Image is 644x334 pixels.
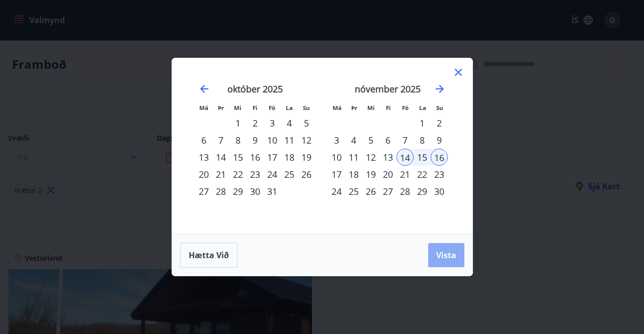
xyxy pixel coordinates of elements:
td: Choose þriðjudagur, 18. nóvember 2025 as your check-in date. It’s available. [345,166,362,183]
div: 6 [379,132,396,149]
td: Choose föstudagur, 10. október 2025 as your check-in date. It’s available. [264,132,281,149]
div: 25 [345,183,362,200]
div: 19 [298,149,315,166]
div: 14 [396,149,414,166]
strong: október 2025 [227,83,283,95]
div: 17 [328,166,345,183]
span: Hætta við [189,250,229,261]
td: Choose miðvikudagur, 26. nóvember 2025 as your check-in date. It’s available. [362,183,379,200]
small: Má [333,104,342,112]
div: 7 [212,132,229,149]
div: 20 [379,166,396,183]
small: Fi [253,104,258,112]
small: Fi [386,104,391,112]
td: Choose þriðjudagur, 4. nóvember 2025 as your check-in date. It’s available. [345,132,362,149]
td: Choose þriðjudagur, 25. nóvember 2025 as your check-in date. It’s available. [345,183,362,200]
td: Choose fimmtudagur, 23. október 2025 as your check-in date. It’s available. [247,166,264,183]
td: Choose mánudagur, 3. nóvember 2025 as your check-in date. It’s available. [328,132,345,149]
div: 22 [414,166,431,183]
td: Choose fimmtudagur, 16. október 2025 as your check-in date. It’s available. [247,149,264,166]
div: 4 [281,115,298,132]
strong: nóvember 2025 [355,83,421,95]
button: Vista [428,243,464,267]
div: 3 [264,115,281,132]
td: Choose miðvikudagur, 29. október 2025 as your check-in date. It’s available. [229,183,247,200]
td: Choose laugardagur, 22. nóvember 2025 as your check-in date. It’s available. [414,166,431,183]
td: Choose fimmtudagur, 20. nóvember 2025 as your check-in date. It’s available. [379,166,396,183]
div: 7 [396,132,414,149]
td: Choose miðvikudagur, 1. október 2025 as your check-in date. It’s available. [229,115,247,132]
td: Choose fimmtudagur, 13. nóvember 2025 as your check-in date. It’s available. [379,149,396,166]
div: 24 [264,166,281,183]
div: 21 [212,166,229,183]
small: Má [199,104,208,112]
div: 22 [229,166,247,183]
td: Choose sunnudagur, 12. október 2025 as your check-in date. It’s available. [298,132,315,149]
td: Choose sunnudagur, 2. nóvember 2025 as your check-in date. It’s available. [431,115,448,132]
td: Choose laugardagur, 8. nóvember 2025 as your check-in date. It’s available. [414,132,431,149]
td: Choose föstudagur, 17. október 2025 as your check-in date. It’s available. [264,149,281,166]
button: Hætta við [180,243,237,268]
td: Choose þriðjudagur, 14. október 2025 as your check-in date. It’s available. [212,149,229,166]
td: Choose sunnudagur, 26. október 2025 as your check-in date. It’s available. [298,166,315,183]
div: 9 [431,132,448,149]
div: 31 [264,183,281,200]
div: 2 [431,115,448,132]
td: Choose föstudagur, 24. október 2025 as your check-in date. It’s available. [264,166,281,183]
td: Choose miðvikudagur, 22. október 2025 as your check-in date. It’s available. [229,166,247,183]
td: Choose föstudagur, 31. október 2025 as your check-in date. It’s available. [264,183,281,200]
div: Move backward to switch to the previous month. [198,83,210,95]
td: Choose miðvikudagur, 15. október 2025 as your check-in date. It’s available. [229,149,247,166]
div: 25 [281,166,298,183]
td: Choose laugardagur, 29. nóvember 2025 as your check-in date. It’s available. [414,183,431,200]
div: 4 [345,132,362,149]
div: 18 [345,166,362,183]
small: Þr [218,104,224,112]
div: 27 [195,183,212,200]
td: Choose fimmtudagur, 6. nóvember 2025 as your check-in date. It’s available. [379,132,396,149]
div: 16 [431,149,448,166]
div: 5 [298,115,315,132]
div: 28 [212,183,229,200]
div: 13 [195,149,212,166]
div: 23 [247,166,264,183]
div: 29 [229,183,247,200]
td: Choose föstudagur, 21. nóvember 2025 as your check-in date. It’s available. [396,166,414,183]
div: 29 [414,183,431,200]
div: 1 [414,115,431,132]
td: Choose þriðjudagur, 21. október 2025 as your check-in date. It’s available. [212,166,229,183]
td: Choose miðvikudagur, 12. nóvember 2025 as your check-in date. It’s available. [362,149,379,166]
td: Choose sunnudagur, 5. október 2025 as your check-in date. It’s available. [298,115,315,132]
div: 12 [362,149,379,166]
td: Choose fimmtudagur, 30. október 2025 as your check-in date. It’s available. [247,183,264,200]
td: Choose laugardagur, 18. október 2025 as your check-in date. It’s available. [281,149,298,166]
div: 11 [281,132,298,149]
td: Choose föstudagur, 7. nóvember 2025 as your check-in date. It’s available. [396,132,414,149]
span: Vista [436,250,456,261]
small: Su [303,104,310,112]
td: Choose miðvikudagur, 19. nóvember 2025 as your check-in date. It’s available. [362,166,379,183]
td: Choose mánudagur, 17. nóvember 2025 as your check-in date. It’s available. [328,166,345,183]
td: Choose fimmtudagur, 9. október 2025 as your check-in date. It’s available. [247,132,264,149]
td: Choose mánudagur, 20. október 2025 as your check-in date. It’s available. [195,166,212,183]
div: 3 [328,132,345,149]
td: Selected. laugardagur, 15. nóvember 2025 [414,149,431,166]
div: 8 [414,132,431,149]
td: Choose laugardagur, 25. október 2025 as your check-in date. It’s available. [281,166,298,183]
div: 15 [229,149,247,166]
div: 13 [379,149,396,166]
td: Choose mánudagur, 10. nóvember 2025 as your check-in date. It’s available. [328,149,345,166]
td: Choose mánudagur, 24. nóvember 2025 as your check-in date. It’s available. [328,183,345,200]
td: Choose mánudagur, 13. október 2025 as your check-in date. It’s available. [195,149,212,166]
div: 5 [362,132,379,149]
td: Choose miðvikudagur, 5. nóvember 2025 as your check-in date. It’s available. [362,132,379,149]
td: Selected as start date. föstudagur, 14. nóvember 2025 [396,149,414,166]
div: 16 [247,149,264,166]
td: Choose mánudagur, 6. október 2025 as your check-in date. It’s available. [195,132,212,149]
td: Choose þriðjudagur, 7. október 2025 as your check-in date. It’s available. [212,132,229,149]
small: Mi [234,104,242,112]
td: Choose laugardagur, 1. nóvember 2025 as your check-in date. It’s available. [414,115,431,132]
small: Su [436,104,443,112]
small: Mi [367,104,375,112]
small: Fö [269,104,275,112]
